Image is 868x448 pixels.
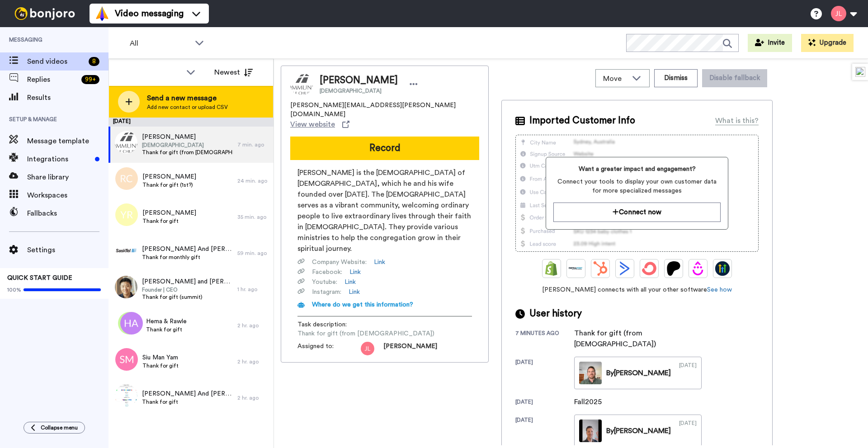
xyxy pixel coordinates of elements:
[142,353,179,362] span: Siu Man Yam
[515,330,574,349] div: 7 minutes ago
[27,190,108,201] span: Workspaces
[544,261,559,276] img: Shopify
[146,317,187,326] span: Hema & Rawle
[579,420,602,442] img: 3049d37d-2000-4574-9dfc-4ad4ea0e99e7-thumb.jpg
[320,74,398,87] span: [PERSON_NAME]
[120,312,143,335] img: ha.png
[115,348,138,371] img: sm.png
[574,415,702,447] a: By[PERSON_NAME][DATE]
[529,114,635,127] span: Imported Customer Info
[115,240,137,262] img: 6d6fc266-9914-41e0-b9cb-09e050110f9e.png
[515,398,574,407] div: [DATE]
[290,101,479,119] span: [PERSON_NAME][EMAIL_ADDRESS][PERSON_NAME][DOMAIN_NAME]
[142,217,196,225] span: Thank for gift
[142,293,233,301] span: Thank for gift (summit)
[142,362,179,369] span: Thank for gift
[11,7,79,20] img: bj-logo-header-white.svg
[237,394,269,401] div: 2 hr. ago
[146,326,187,333] span: Thank for gift
[553,203,720,222] button: Connect now
[290,119,335,130] span: View website
[569,261,583,276] img: Ontraport
[142,132,233,141] span: [PERSON_NAME]
[7,286,21,293] span: 100%
[27,74,78,85] span: Replies
[603,73,627,84] span: Move
[115,203,138,226] img: yr.png
[142,208,196,217] span: [PERSON_NAME]
[142,254,233,261] span: Thank for monthly gift
[579,362,602,384] img: 8b7e6da9-b5a1-49c5-bdf8-c12dd6ddad04-thumb.jpg
[618,261,632,276] img: ActiveCampaign
[290,137,479,160] button: Record
[349,288,360,297] a: Link
[237,286,269,293] div: 1 hr. ago
[108,118,274,127] div: [DATE]
[41,424,78,431] span: Collapse menu
[147,104,228,111] span: Add new contact or upload CSV
[515,358,574,389] div: [DATE]
[515,416,574,447] div: [DATE]
[679,420,697,442] div: [DATE]
[553,177,720,195] span: Connect your tools to display your own customer data for more specialized messages
[642,261,656,276] img: ConvertKit
[748,34,792,52] button: Invite
[344,278,356,287] a: Link
[574,357,702,389] a: By[PERSON_NAME][DATE]
[142,141,233,149] span: [DEMOGRAPHIC_DATA]
[606,425,671,436] div: By [PERSON_NAME]
[702,69,767,87] button: Disable fallback
[312,288,341,297] span: Instagram :
[142,172,196,181] span: [PERSON_NAME]
[529,307,582,321] span: User history
[27,136,108,146] span: Message template
[707,287,732,293] a: See how
[7,275,72,281] span: QUICK START GUIDE
[118,312,141,335] img: rb.png
[24,422,85,434] button: Collapse menu
[297,167,472,254] span: [PERSON_NAME] is the [DEMOGRAPHIC_DATA] of [DEMOGRAPHIC_DATA], which he and his wife founded over...
[666,261,681,276] img: Patreon
[297,320,361,329] span: Task description :
[27,208,108,219] span: Fallbacks
[142,149,233,156] span: Thank for gift (from [DEMOGRAPHIC_DATA])
[115,384,137,407] img: 5cb7a0d2-f810-44d4-95aa-751fa4c8e926.png
[290,119,349,130] a: View website
[320,87,398,94] span: [DEMOGRAPHIC_DATA]
[95,6,109,21] img: vm-color.svg
[349,268,361,277] a: Link
[115,167,138,190] img: rc.png
[115,276,137,298] img: c9d38c87-97c3-4812-89f1-af4932546a27.jpg
[142,245,233,254] span: [PERSON_NAME] And [PERSON_NAME]
[383,342,437,355] span: [PERSON_NAME]
[715,115,759,126] div: What is this?
[312,258,367,267] span: Company Website :
[312,278,337,287] span: Youtube :
[130,38,190,49] span: All
[142,277,233,286] span: [PERSON_NAME] and [PERSON_NAME]
[593,261,608,276] img: Hubspot
[27,245,108,255] span: Settings
[290,73,313,95] img: Image of Steven Stewart
[115,7,184,20] span: Video messaging
[237,177,269,184] div: 24 min. ago
[208,63,259,81] button: Newest
[297,342,361,355] span: Assigned to:
[142,181,196,189] span: Thank for gift (1st?)
[297,329,434,338] span: Thank for gift (from [DEMOGRAPHIC_DATA])
[27,56,85,67] span: Send videos
[115,131,137,154] img: e4855ca2-e94d-42a3-91f5-3eab7a8478a0.png
[312,302,413,308] span: Where do we get this information?
[89,57,99,66] div: 8
[312,268,342,277] span: Facebook :
[361,342,374,355] img: 52c81634-2d9f-45e4-9086-9a3ad4ca48b7.png
[553,165,720,174] span: Want a greater impact and engagement?
[654,69,698,87] button: Dismiss
[147,93,228,104] span: Send a new message
[237,141,269,148] div: 7 min. ago
[574,328,719,349] div: Thank for gift (from [DEMOGRAPHIC_DATA])
[27,172,108,183] span: Share library
[27,154,91,165] span: Integrations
